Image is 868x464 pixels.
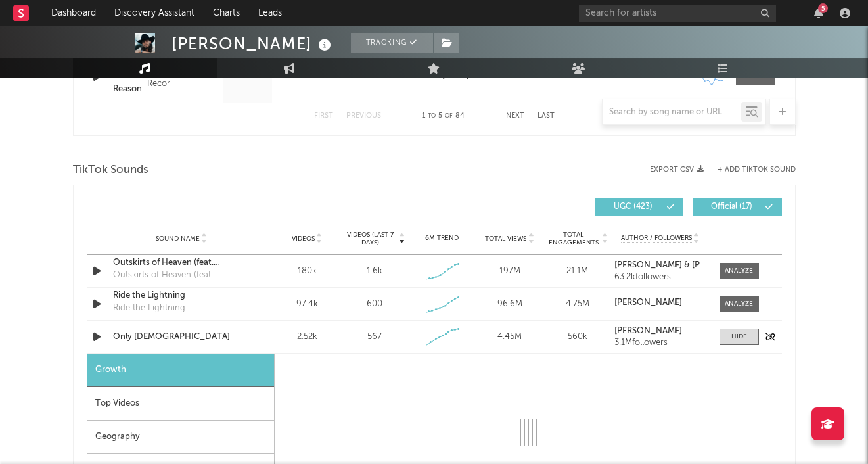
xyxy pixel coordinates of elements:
[547,298,608,311] div: 4.75M
[87,354,274,387] div: Growth
[479,265,540,278] div: 197M
[351,33,433,53] button: Tracking
[621,234,692,243] span: Author / Followers
[113,302,185,315] div: Ride the Lightning
[595,198,683,216] button: UGC(423)
[277,298,338,311] div: 97.4k
[87,387,274,421] div: Top Videos
[292,235,315,243] span: Videos
[718,166,796,174] button: + Add TikTok Sound
[156,235,200,243] span: Sound Name
[113,256,250,269] a: Outskirts of Heaven (feat. [PERSON_NAME])
[702,203,762,211] span: Official ( 17 )
[479,331,540,344] div: 4.45M
[614,261,760,269] strong: [PERSON_NAME] & [PERSON_NAME]
[367,298,382,311] div: 600
[814,8,823,18] button: 5
[614,327,682,335] strong: [PERSON_NAME]
[614,327,706,336] a: [PERSON_NAME]
[547,265,608,278] div: 21.1M
[367,265,382,278] div: 1.6k
[614,298,682,307] strong: [PERSON_NAME]
[113,269,250,282] div: Outskirts of Heaven (feat. [PERSON_NAME])
[485,235,526,243] span: Total Views
[411,233,472,243] div: 6M Trend
[614,298,706,308] a: [PERSON_NAME]
[603,107,741,118] input: Search by song name or URL
[344,231,397,246] span: Videos (last 7 days)
[614,261,706,270] a: [PERSON_NAME] & [PERSON_NAME]
[479,298,540,311] div: 96.6M
[547,231,600,246] span: Total Engagements
[818,3,828,13] div: 5
[650,166,704,174] button: Export CSV
[113,289,250,302] a: Ride the Lightning
[113,331,250,344] a: Only [DEMOGRAPHIC_DATA]
[171,33,334,55] div: [PERSON_NAME]
[87,421,274,454] div: Geography
[693,198,782,216] button: Official(17)
[73,162,148,178] span: TikTok Sounds
[579,5,776,22] input: Search for artists
[603,203,664,211] span: UGC ( 423 )
[277,331,338,344] div: 2.52k
[614,338,706,348] div: 3.1M followers
[614,273,706,282] div: 63.2k followers
[704,166,796,174] button: + Add TikTok Sound
[367,331,382,344] div: 567
[547,331,608,344] div: 560k
[277,265,338,278] div: 180k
